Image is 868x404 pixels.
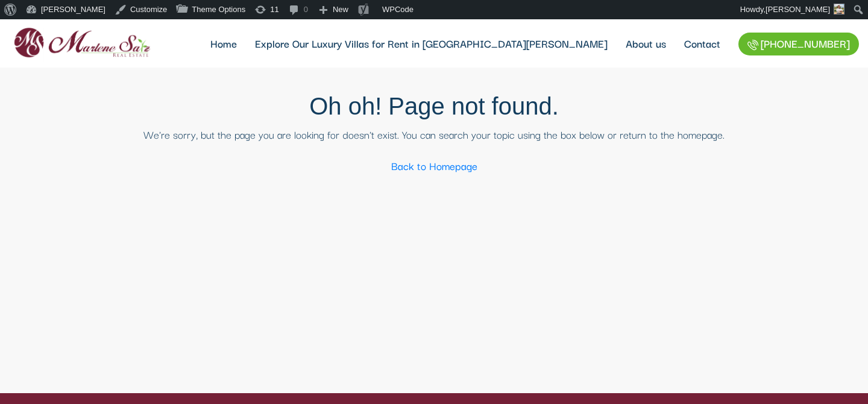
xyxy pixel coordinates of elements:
[201,19,246,68] a: Home
[766,5,830,14] span: [PERSON_NAME]
[9,24,154,63] img: logo
[617,19,675,68] a: About us
[738,33,859,55] a: [PHONE_NUMBER]
[78,92,790,121] h1: Oh oh! Page not found.
[246,19,617,68] a: Explore Our Luxury Villas for Rent in [GEOGRAPHIC_DATA][PERSON_NAME]
[675,19,729,68] a: Contact
[78,125,790,144] p: We're sorry, but the page you are looking for doesn't exist. You can search your topic using the ...
[382,153,487,178] a: Back to Homepage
